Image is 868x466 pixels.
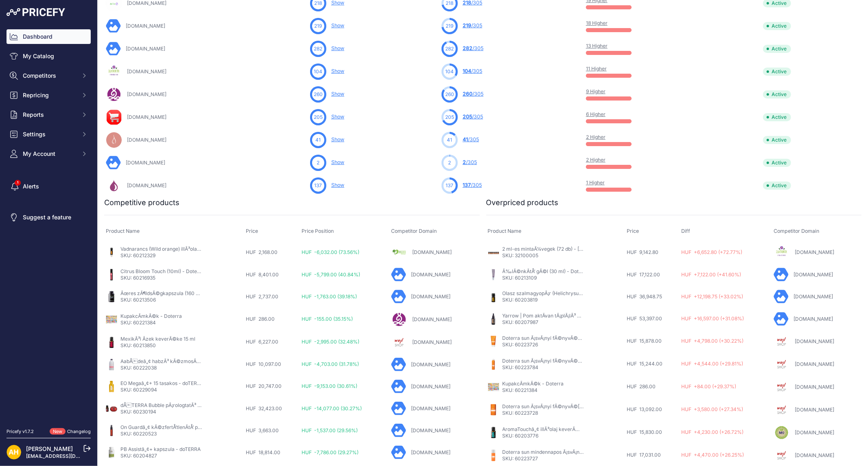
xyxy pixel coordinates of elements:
span: HUF 17,122.00 [627,271,660,278]
a: 2 Higher [586,157,606,163]
a: AromaTouchâ„¢ illÃ³olaj keverÃ©k 15 ml - doTERRA [503,426,622,432]
p: SKU: 32100005 [503,252,584,259]
a: [DOMAIN_NAME] [411,405,450,411]
span: HUF +16,597.00 (+31.08%) [681,315,744,322]
span: 219 [463,22,471,28]
a: [EMAIL_ADDRESS][DOMAIN_NAME] [26,453,111,459]
a: KupakcÃ­mkÃ©k - Doterra [120,313,182,319]
span: HUF +4,230.00 (+26.72%) [681,429,743,435]
span: HUF 8,401.00 [246,271,279,278]
img: Pricefy Logo [7,8,65,16]
a: Show [331,22,344,28]
span: 219 [446,22,453,30]
span: 260 [445,91,454,98]
span: HUF 15,878.00 [627,338,662,344]
p: SKU: 60216935 [120,275,202,281]
span: Active [763,68,791,76]
a: Vadnarancs (Wild orange) illÃ³olaj 5ml - doTERRA [120,246,234,252]
a: 137/305 [463,182,482,188]
a: 2/305 [463,159,477,165]
span: HUF 3,663.00 [246,427,279,433]
a: Ã‰lÃ©nkÃ­tÅ‘ gÃ©l (30 ml) - Doterra [503,268,589,274]
span: 282 [314,45,323,53]
a: [DOMAIN_NAME] [795,249,834,255]
a: [DOMAIN_NAME] [412,316,452,322]
span: Price Position [302,228,334,234]
span: HUF -9,153.00 (30.61%) [302,383,357,389]
a: [DOMAIN_NAME] [412,249,452,255]
span: 137 [446,182,453,189]
span: HUF +3,580.00 (+27.34%) [681,406,743,412]
span: Reports [23,111,76,119]
a: 41/305 [463,136,479,142]
span: HUF +4,470.00 (+26.25%) [681,452,744,458]
span: 260 [463,91,472,97]
span: Active [763,159,791,167]
a: [DOMAIN_NAME] [127,182,166,188]
span: Settings [23,130,76,138]
span: 260 [314,91,323,98]
p: SKU: 60223728 [503,410,584,416]
span: HUF 9,142.80 [627,249,658,255]
span: Price [246,228,258,234]
span: HUF -5,799.00 (40.84%) [302,271,360,278]
a: Citrus Bloom Touch (10ml) - Doterra [120,268,204,274]
span: 41 [447,136,452,144]
a: dÅTERRA Bubble pÃ¡rologtatÃ³ (rubinvÃ¶rÃ¶s) Ã©s Holiday Joy (15 ml) [120,402,287,408]
span: HUF -1,537.00 (29.56%) [302,427,358,433]
a: [PERSON_NAME] [26,445,73,452]
a: Yarrow | Pom aktÃ­van tÃ¡plÃ¡lÃ³ nÃ¶vÃ©nyduÃ³ (100 ml) - Doterra [503,313,656,319]
a: 219/305 [463,22,482,28]
a: [DOMAIN_NAME] [411,383,450,389]
a: [DOMAIN_NAME] [127,114,166,120]
h2: Overpriced products [486,197,559,208]
span: HUF +6,652.80 (+72.77%) [681,249,742,255]
a: Doterra sun Ã¡svÃ¡nyi fÃ©nyvÃ©[PERSON_NAME] arcra Ã©s testre (50g) [503,403,671,409]
button: Reports [7,107,91,122]
p: SKU: 60213109 [503,275,584,281]
p: SKU: 60207987 [503,319,584,326]
span: HUF 6,227.00 [246,339,278,345]
span: HUF 10,097.00 [246,361,281,367]
nav: Sidebar [7,29,91,418]
span: HUF +84.00 (+29.37%) [681,383,736,389]
p: SKU: 60221384 [120,319,182,326]
span: Active [763,182,791,190]
a: 6 Higher [586,111,606,117]
span: HUF 17,031.00 [627,452,661,458]
a: Suggest a feature [7,210,91,225]
a: 13 Higher [586,43,608,49]
button: My Account [7,147,91,161]
span: HUF +12,198.75 (+33.02%) [681,293,743,300]
a: 205/305 [463,114,483,120]
h2: Competitive products [104,197,179,208]
a: Show [331,68,344,74]
a: [DOMAIN_NAME] [795,429,834,435]
a: Ãœres zÃ¶ldsÃ©gkapszula (160 db) - Doterra [120,290,226,296]
a: Alerts [7,179,91,194]
a: [DOMAIN_NAME] [794,271,833,278]
span: Active [763,22,791,30]
span: HUF 13,092.00 [627,406,662,412]
a: AabÅdeâ„¢ habzÃ³ kÃ©zmosÃ³ koncentrÃ¡tum dÅTERRA Citrus Bloomâ„¢ keverÃ©kkel (237 ml) [120,358,353,364]
p: SKU: 60223726 [503,341,584,348]
span: HUF 2,168.00 [246,249,278,255]
a: 18 Higher [586,20,608,26]
a: 282/305 [463,45,483,51]
a: On Guardâ„¢ kÃ©zfertÅ‘tlenÃ­tÅ‘ permet - Doterra [120,424,234,430]
a: Show [331,91,344,97]
a: MexikÃ³i Ã­zek keverÃ©ke 15 ml [120,336,195,342]
a: Show [331,159,344,165]
a: Show [331,45,344,51]
a: [DOMAIN_NAME] [126,160,165,166]
span: Active [763,45,791,53]
a: [DOMAIN_NAME] [411,449,450,455]
a: [DOMAIN_NAME] [411,293,450,300]
span: 205 [445,114,454,121]
span: HUF -6,032.00 (73.56%) [302,249,359,255]
span: Price [627,228,639,234]
p: SKU: 60230194 [120,409,202,415]
span: HUF 20,747.00 [246,383,282,389]
a: [DOMAIN_NAME] [411,361,450,368]
span: HUF -14,077.00 (30.27%) [302,405,362,411]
